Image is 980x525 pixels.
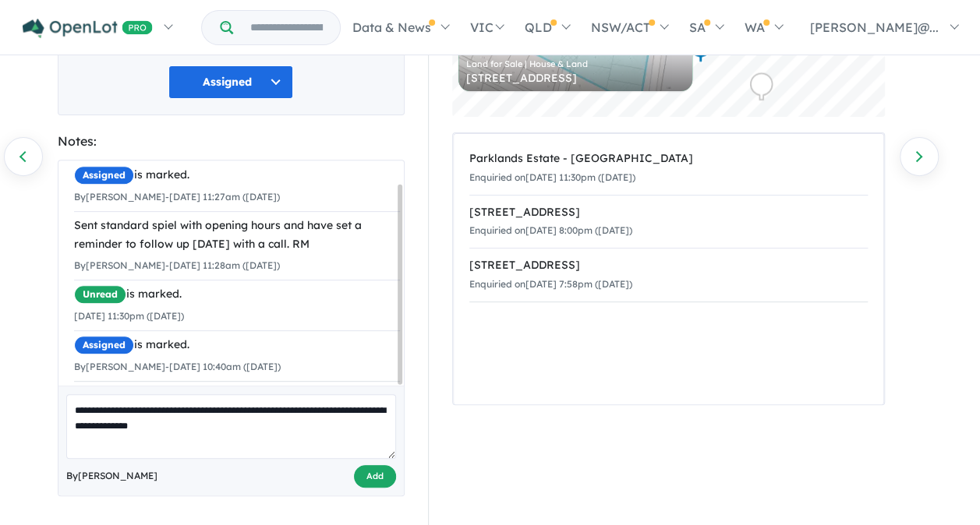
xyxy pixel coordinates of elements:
[74,191,280,203] small: By [PERSON_NAME] - [DATE] 11:27am ([DATE])
[74,310,184,322] small: [DATE] 11:30pm ([DATE])
[749,72,773,101] div: Map marker
[469,256,868,275] div: [STREET_ADDRESS]
[74,166,134,185] span: Assigned
[469,195,868,249] a: [STREET_ADDRESS]Enquiried on[DATE] 8:00pm ([DATE])
[168,65,293,99] button: Assigned
[74,166,400,185] div: is marked.
[74,285,126,304] span: Unread
[74,217,400,254] div: Sent standard spiel with opening hours and have set a reminder to follow up [DATE] with a call. RM
[354,465,396,488] button: Add
[58,131,405,152] div: Notes:
[466,72,685,83] div: [STREET_ADDRESS]
[469,278,632,290] small: Enquiried on [DATE] 7:58pm ([DATE])
[66,468,157,484] span: By [PERSON_NAME]
[469,203,868,222] div: [STREET_ADDRESS]
[469,171,635,183] small: Enquiried on [DATE] 11:30pm ([DATE])
[74,336,134,354] span: Assigned
[469,150,868,168] div: Parklands Estate - [GEOGRAPHIC_DATA]
[23,19,153,38] img: Openlot PRO Logo White
[469,142,868,196] a: Parklands Estate - [GEOGRAPHIC_DATA]Enquiried on[DATE] 11:30pm ([DATE])
[810,19,939,35] span: [PERSON_NAME]@...
[469,248,868,302] a: [STREET_ADDRESS]Enquiried on[DATE] 7:58pm ([DATE])
[466,60,685,69] div: Land for Sale | House & Land
[74,361,281,372] small: By [PERSON_NAME] - [DATE] 10:40am ([DATE])
[74,259,280,271] small: By [PERSON_NAME] - [DATE] 11:28am ([DATE])
[74,285,400,304] div: is marked.
[469,224,632,236] small: Enquiried on [DATE] 8:00pm ([DATE])
[236,11,337,44] input: Try estate name, suburb, builder or developer
[74,336,400,354] div: is marked.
